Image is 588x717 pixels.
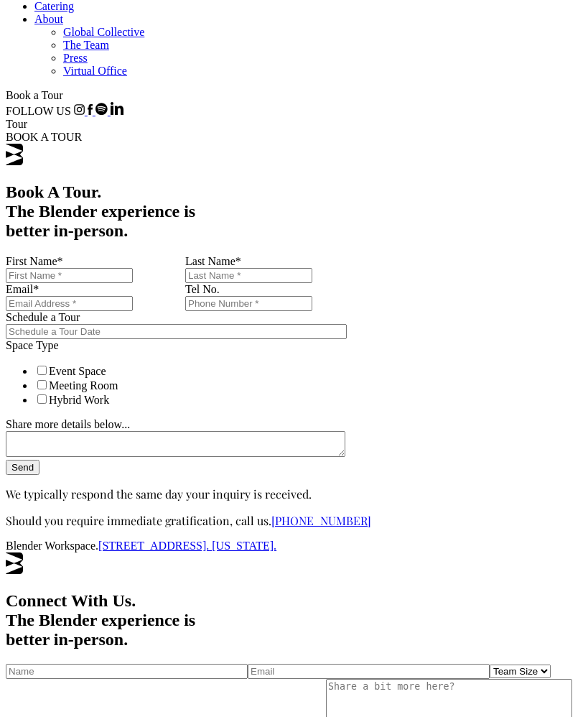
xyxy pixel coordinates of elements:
[490,665,551,678] select: Your team size
[6,283,33,295] span: Email
[185,296,312,311] input: Phone Number *
[6,513,582,528] p: Should you require immediate gratification, call us.
[6,268,133,283] input: First Name *
[248,664,490,679] input: Your email address
[185,255,235,267] span: Last Name
[6,324,347,339] input: Schedule a Tour Date
[6,339,59,351] span: Space Type
[98,540,276,552] a: [STREET_ADDRESS]. [US_STATE].
[6,105,71,117] span: FOLLOW US
[6,89,62,101] span: Book a tour
[63,52,88,64] a: Press
[6,221,128,240] span: better in-person.
[185,268,312,283] input: Last Name *
[271,513,371,528] a: [PHONE_NUMBER]
[6,540,582,552] div: Blender Workspace.
[6,418,130,430] span: Share more details below...
[63,39,109,51] a: The Team
[49,394,109,406] span: Hybrid Work
[6,118,27,130] a: Tour
[37,366,47,375] input: Event Space
[6,664,248,679] input: Your name
[185,283,220,295] span: Tel No.
[6,131,82,143] span: Book a tour
[49,379,118,392] span: Meeting Room
[6,296,133,311] input: Email Address *
[49,365,106,377] span: Event Space
[37,394,47,404] input: Hybrid Work
[63,65,127,77] a: Virtual Office
[6,255,57,267] span: First Name
[37,380,47,389] input: Meeting Room
[6,630,128,649] span: better in-person.
[63,26,144,38] a: Global Collective
[6,311,80,323] span: Schedule a Tour
[6,182,582,241] h2: Book A Tour. The Blender experience is
[6,460,39,475] input: Send
[6,486,582,501] p: We typically respond the same day your inquiry is received.
[34,13,63,25] a: About
[6,591,582,649] h2: Connect With Us. The Blender experience is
